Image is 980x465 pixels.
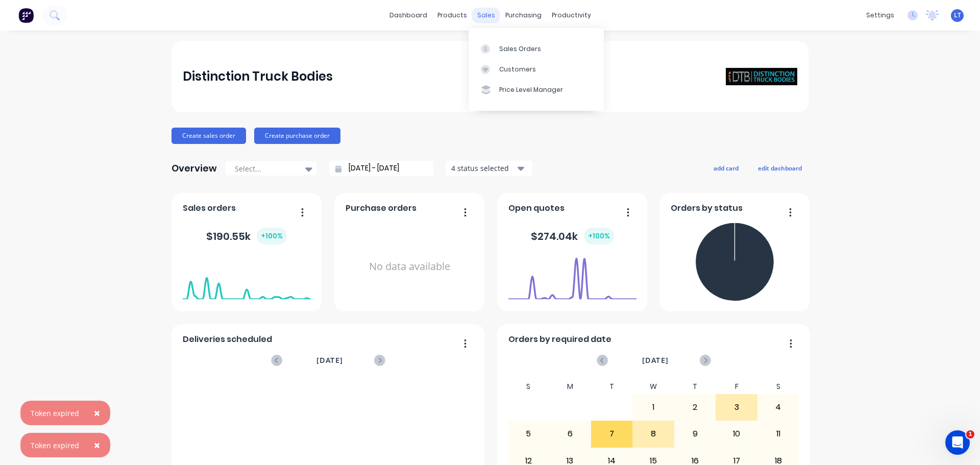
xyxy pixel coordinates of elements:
div: $ 274.04k [531,228,614,244]
span: × [94,406,100,420]
div: Sales Orders [499,44,541,54]
a: Sales Orders [469,38,604,59]
div: Overview [171,158,217,179]
div: settings [861,8,899,23]
button: Create purchase order [254,128,340,144]
span: Orders by required date [508,333,611,346]
span: LT [954,11,961,20]
div: productivity [547,8,596,23]
span: [DATE] [316,355,343,366]
div: T [591,379,633,394]
span: Purchase orders [346,202,416,214]
div: 5 [508,421,549,447]
img: Distinction Truck Bodies [726,68,797,86]
div: 10 [716,421,757,447]
div: 8 [633,421,674,447]
div: 4 status selected [451,163,516,174]
a: Customers [469,59,604,80]
button: 4 status selected [446,161,532,176]
div: S [757,379,799,394]
span: [DATE] [642,355,669,366]
div: W [632,379,674,394]
div: $ 190.55k [206,228,287,244]
iframe: Intercom live chat [945,430,970,455]
img: Factory [18,8,34,23]
div: Token expired [31,408,79,419]
button: add card [707,161,745,175]
div: purchasing [500,8,547,23]
div: 3 [716,395,757,420]
button: edit dashboard [751,161,808,175]
span: Orders by status [671,202,743,214]
div: sales [472,8,500,23]
div: Distinction Truck Bodies [183,66,333,87]
div: M [549,379,591,394]
a: Price Level Manager [469,80,604,100]
div: 6 [550,421,591,447]
div: 4 [758,395,799,420]
span: × [94,438,100,452]
a: dashboard [384,8,432,23]
div: Customers [499,65,536,74]
div: S [508,379,550,394]
div: 7 [592,421,632,447]
div: products [432,8,472,23]
div: Token expired [31,440,79,451]
div: F [716,379,757,394]
div: T [674,379,716,394]
button: Close [84,401,110,425]
div: + 100 % [584,228,614,244]
span: Open quotes [508,202,565,214]
div: 1 [633,395,674,420]
div: Price Level Manager [499,85,563,94]
button: Create sales order [171,128,246,144]
div: No data available [346,218,474,315]
div: 11 [758,421,799,447]
span: Sales orders [183,202,236,214]
span: 1 [966,430,974,438]
button: Close [84,433,110,457]
div: 2 [675,395,716,420]
div: 9 [675,421,716,447]
div: + 100 % [257,228,287,244]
